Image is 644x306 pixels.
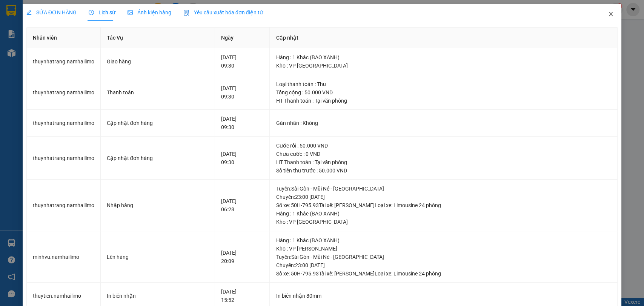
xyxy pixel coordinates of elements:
div: [DATE] 09:30 [221,84,263,101]
img: icon [183,10,189,16]
td: thuynhatrang.namhailimo [27,75,101,110]
div: Cập nhật đơn hàng [107,119,209,127]
th: Tác Vụ [101,28,215,48]
div: [DATE] 06:28 [221,197,263,214]
span: clock-circle [89,10,94,15]
span: picture [128,10,133,15]
div: Hàng : 1 Khác (BAO XANH) [276,209,611,218]
div: Lên hàng [107,253,209,261]
div: Hàng : 1 Khác (BAO XANH) [276,236,611,244]
div: Kho : VP [PERSON_NAME] [276,244,611,253]
span: SỬA ĐƠN HÀNG [26,9,77,15]
div: Tổng cộng : 50.000 VND [276,88,611,97]
div: Số tiền thu trước : 50.000 VND [276,166,611,175]
div: Nhập hàng [107,201,209,209]
div: Tuyến : Sài Gòn - Mũi Né - [GEOGRAPHIC_DATA] Chuyến: 23:00 [DATE] Số xe: 50H-795.93 Tài xế: [PERS... [276,253,611,278]
div: Kho : VP [GEOGRAPHIC_DATA] [276,218,611,226]
div: [DATE] 09:30 [221,150,263,166]
div: Gán nhãn : Không [276,119,611,127]
div: [DATE] 15:52 [221,288,263,304]
td: thuynhatrang.namhailimo [27,48,101,75]
div: Chưa cước : 0 VND [276,150,611,158]
div: Thanh toán [107,88,209,97]
td: thuynhatrang.namhailimo [27,110,101,137]
span: Yêu cầu xuất hóa đơn điện tử [183,9,263,15]
div: In biên nhận [107,292,209,300]
div: [DATE] 20:09 [221,249,263,265]
td: thuynhatrang.namhailimo [27,180,101,231]
div: [DATE] 09:30 [221,53,263,70]
span: edit [26,10,32,15]
td: minhvu.namhailimo [27,231,101,283]
td: thuynhatrang.namhailimo [27,137,101,180]
span: Lịch sử [89,9,115,15]
div: [DATE] 09:30 [221,115,263,131]
div: Hàng : 1 Khác (BAO XANH) [276,53,611,62]
th: Nhân viên [27,28,101,48]
th: Cập nhật [270,28,618,48]
button: Close [600,4,621,25]
span: close [608,11,614,17]
div: Cước rồi : 50.000 VND [276,141,611,150]
div: Cập nhật đơn hàng [107,154,209,162]
div: HT Thanh toán : Tại văn phòng [276,97,611,105]
th: Ngày [215,28,270,48]
div: Kho : VP [GEOGRAPHIC_DATA] [276,62,611,70]
div: HT Thanh toán : Tại văn phòng [276,158,611,166]
span: Ảnh kiện hàng [128,9,171,15]
div: In biên nhận 80mm [276,292,611,300]
div: Tuyến : Sài Gòn - Mũi Né - [GEOGRAPHIC_DATA] Chuyến: 23:00 [DATE] Số xe: 50H-795.93 Tài xế: [PERS... [276,185,611,209]
div: Loại thanh toán : Thu [276,80,611,88]
div: Giao hàng [107,57,209,66]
